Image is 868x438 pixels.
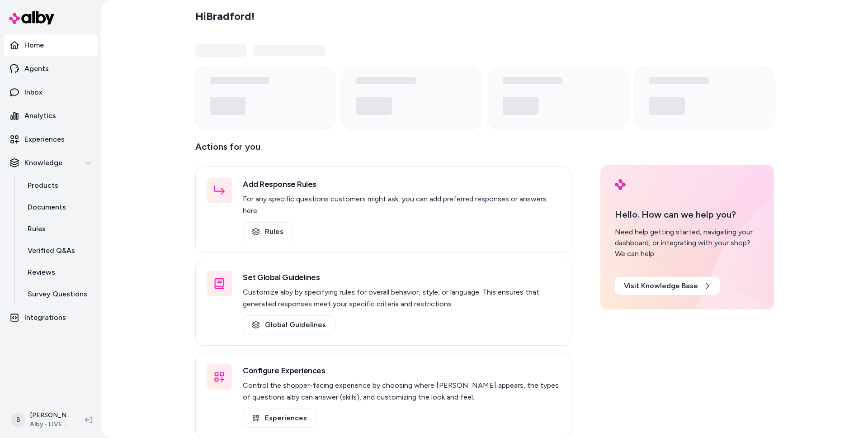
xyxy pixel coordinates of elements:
a: Experiences [4,129,98,150]
p: Agents [24,63,49,74]
p: [PERSON_NAME] [30,411,71,420]
p: Reviews [28,267,55,278]
h3: Configure Experiences [243,364,560,377]
a: Integrations [4,307,98,328]
a: Verified Q&As [19,240,98,262]
a: Documents [19,196,98,218]
p: Control the shopper-facing experience by choosing where [PERSON_NAME] appears, the types of quest... [243,380,560,403]
a: Inbox [4,81,98,103]
h2: Hi Bradford ! [195,10,255,23]
p: Analytics [24,110,56,121]
span: Alby - LIVE on [DOMAIN_NAME] [30,420,71,429]
p: Survey Questions [28,289,87,300]
p: Actions for you [195,139,571,161]
a: Home [4,34,98,56]
p: Customize alby by specifying rules for overall behavior, style, or language. This ensures that ge... [243,286,560,310]
h3: Set Global Guidelines [243,271,560,284]
a: Agents [4,58,98,80]
div: Need help getting started, navigating your dashboard, or integrating with your shop? We can help. [615,227,759,259]
p: Integrations [24,312,66,323]
p: Hello. How can we help you? [615,208,759,221]
a: Survey Questions [19,283,98,305]
a: Rules [243,222,293,241]
a: Visit Knowledge Base [615,277,720,295]
img: alby Logo [9,11,54,24]
button: Knowledge [4,152,98,174]
p: Verified Q&As [28,245,75,256]
p: For any specific questions customers might ask, you can add preferred responses or answers here. [243,193,560,217]
a: Global Guidelines [243,315,335,334]
p: Rules [28,224,46,234]
a: Products [19,175,98,196]
a: Experiences [243,409,316,428]
span: B [11,413,25,427]
p: Experiences [24,134,65,145]
a: Rules [19,218,98,240]
p: Knowledge [24,157,62,168]
p: Products [28,180,58,191]
p: Inbox [24,87,42,98]
a: Analytics [4,105,98,127]
h3: Add Response Rules [243,178,560,190]
img: alby Logo [615,179,626,190]
p: Documents [28,202,66,213]
a: Reviews [19,262,98,283]
p: Home [24,40,44,51]
button: B[PERSON_NAME]Alby - LIVE on [DOMAIN_NAME] [5,405,78,434]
